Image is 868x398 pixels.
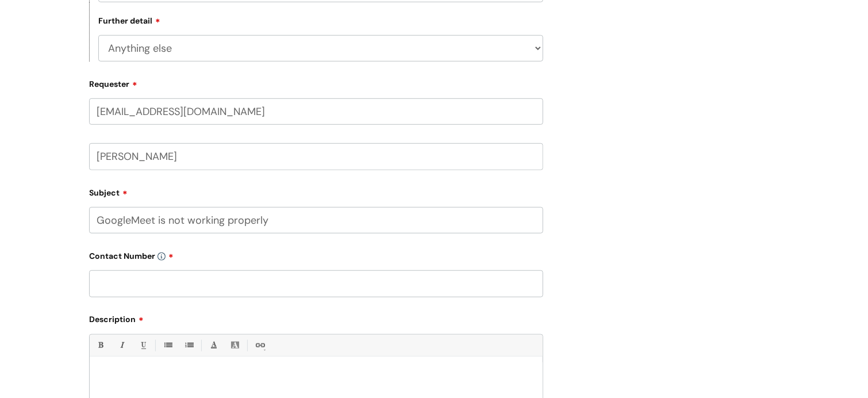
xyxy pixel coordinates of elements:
a: Bold (Ctrl-B) [93,338,107,353]
a: Back Color [228,338,242,353]
label: Further detail [98,14,160,26]
a: Font Color [206,338,221,353]
input: Email [89,98,543,125]
a: Italic (Ctrl-I) [114,338,129,353]
a: Underline(Ctrl-U) [136,338,150,353]
label: Requester [89,75,543,89]
a: 1. Ordered List (Ctrl-Shift-8) [182,338,196,353]
a: Link [252,338,267,353]
input: Your Name [89,143,543,170]
label: Contact Number [89,247,543,261]
label: Description [89,311,543,324]
a: • Unordered List (Ctrl-Shift-7) [160,338,175,353]
label: Subject [89,184,543,198]
img: info-icon.svg [158,252,166,261]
